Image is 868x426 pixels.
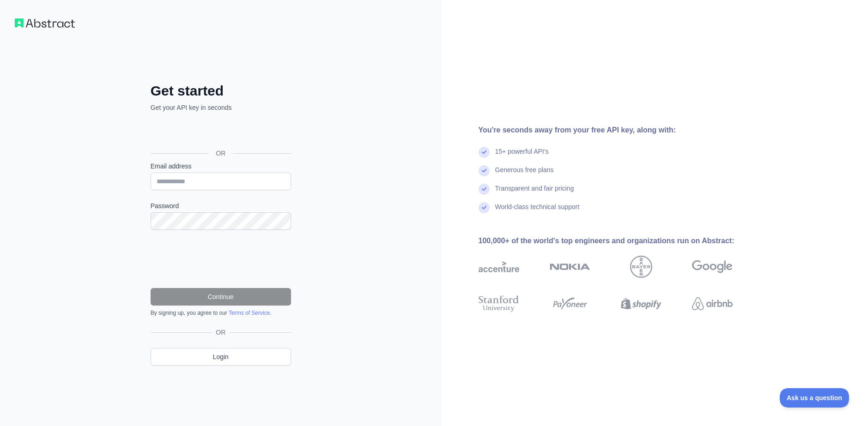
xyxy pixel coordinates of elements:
div: Generous free plans [495,165,554,184]
img: google [692,256,733,278]
h2: Get started [151,83,291,99]
img: check mark [479,184,490,195]
p: Get your API key in seconds [151,103,291,112]
img: check mark [479,147,490,158]
label: Email address [151,162,291,171]
button: Continue [151,288,291,306]
img: check mark [479,202,490,213]
a: Login [151,348,291,366]
img: Workflow [15,18,75,28]
label: Password [151,201,291,210]
img: payoneer [550,294,590,314]
iframe: reCAPTCHA [151,241,291,277]
iframe: Toggle Customer Support [780,388,850,408]
iframe: Schaltfläche „Über Google anmelden“ [146,122,294,143]
a: Terms of Service [229,310,270,316]
div: By signing up, you agree to our . [151,309,291,317]
div: You're seconds away from your free API key, along with: [479,125,762,136]
img: check mark [479,165,490,176]
div: 100,000+ of the world's top engineers and organizations run on Abstract: [479,235,762,246]
div: 15+ powerful API's [495,147,549,165]
img: airbnb [692,294,733,314]
img: shopify [621,294,662,314]
img: nokia [550,256,590,278]
span: OR [208,149,233,158]
div: World-class technical support [495,202,580,221]
img: bayer [630,256,652,278]
img: stanford university [479,294,519,314]
img: accenture [479,256,519,278]
div: Transparent and fair pricing [495,184,574,202]
span: OR [212,328,229,337]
